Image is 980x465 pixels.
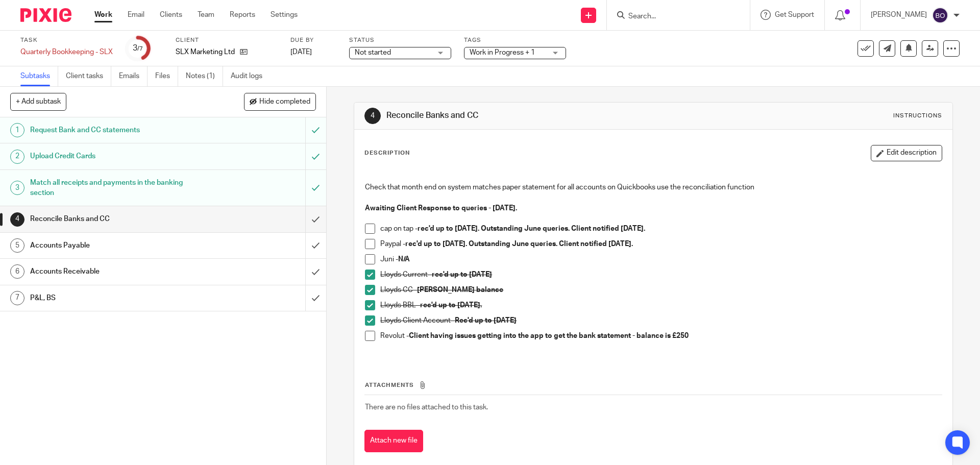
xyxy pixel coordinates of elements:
[398,256,410,263] strong: N/A
[380,254,941,264] p: Juni -
[380,315,941,326] p: Lloyds Client Account -
[30,211,207,227] h1: Reconcile Banks and CC
[380,331,941,341] p: Revolut -
[464,36,566,44] label: Tags
[893,112,942,120] div: Instructions
[128,10,144,20] a: Email
[259,98,310,106] span: Hide completed
[417,286,503,293] strong: [PERSON_NAME] balance
[119,66,148,86] a: Emails
[30,149,207,164] h1: Upload Credit Cards
[932,7,948,23] img: svg%3E
[420,302,482,309] strong: rec'd up to [DATE].
[380,270,941,280] p: Lloyds Current -
[455,317,517,324] strong: Rec'd up to [DATE]
[409,332,689,339] strong: Client having issues getting into the app to get the bank statement - balance is £250
[230,10,255,20] a: Reports
[380,285,941,295] p: Lloyds CC -
[290,48,312,56] span: [DATE]
[365,182,941,192] p: Check that month end on system matches paper statement for all accounts on Quickbooks use the rec...
[20,66,58,86] a: Subtasks
[231,66,270,86] a: Audit logs
[30,238,207,253] h1: Accounts Payable
[432,271,492,278] strong: rec'd up to [DATE]
[365,382,414,388] span: Attachments
[155,66,178,86] a: Files
[10,291,24,305] div: 7
[10,150,24,164] div: 2
[30,264,207,279] h1: Accounts Receivable
[133,42,143,54] div: 3
[10,264,24,279] div: 6
[418,225,645,232] strong: rec'd up to [DATE]. Outstanding June queries. Client notified [DATE].
[627,12,719,21] input: Search
[10,181,24,195] div: 3
[66,66,111,86] a: Client tasks
[176,47,235,57] p: SLX Marketing Ltd
[10,123,24,137] div: 1
[364,149,410,157] p: Description
[364,108,381,124] div: 4
[470,49,535,56] span: Work in Progress + 1
[355,49,391,56] span: Not started
[405,240,633,248] strong: rec'd up to [DATE]. Outstanding June queries. Client notified [DATE].
[30,290,207,306] h1: P&L, BS
[775,11,814,18] span: Get Support
[386,110,675,121] h1: Reconcile Banks and CC
[20,8,71,22] img: Pixie
[186,66,223,86] a: Notes (1)
[271,10,298,20] a: Settings
[94,10,112,20] a: Work
[244,93,316,110] button: Hide completed
[349,36,451,44] label: Status
[198,10,214,20] a: Team
[871,145,942,161] button: Edit description
[176,36,278,44] label: Client
[20,36,113,44] label: Task
[380,224,941,234] p: cap on tap -
[10,93,66,110] button: + Add subtask
[290,36,336,44] label: Due by
[364,430,423,453] button: Attach new file
[380,239,941,249] p: Paypal -
[365,205,517,212] strong: Awaiting Client Response to queries - [DATE].
[10,238,24,253] div: 5
[30,123,207,138] h1: Request Bank and CC statements
[10,212,24,227] div: 4
[380,300,941,310] p: Lloyds BBL -
[365,404,488,411] span: There are no files attached to this task.
[137,46,143,52] small: /7
[20,47,113,57] div: Quarterly Bookkeeping - SLX
[871,10,927,20] p: [PERSON_NAME]
[160,10,182,20] a: Clients
[30,175,207,201] h1: Match all receipts and payments in the banking section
